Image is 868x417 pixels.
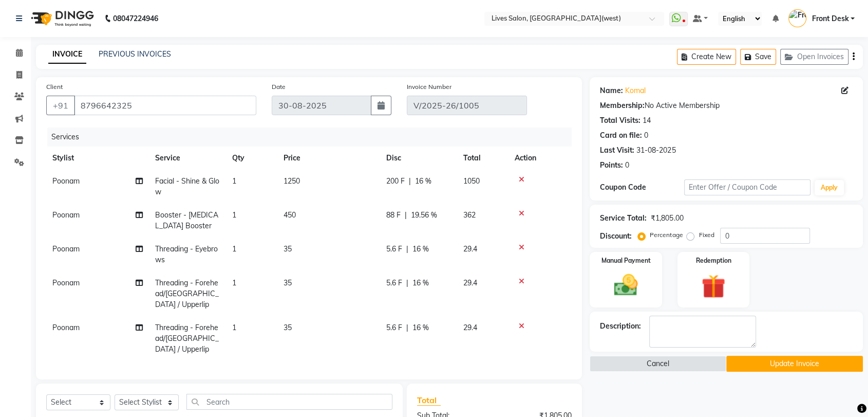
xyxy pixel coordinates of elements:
span: 1050 [463,176,480,186]
span: Threading - Forehead/[GEOGRAPHIC_DATA] / Upperlip [155,323,219,354]
span: 35 [284,244,292,253]
th: Disc [380,147,457,170]
span: Poonam [52,278,80,287]
span: 200 F [386,176,405,187]
label: Client [46,82,63,92]
th: Action [508,147,572,170]
span: 16 % [412,278,429,288]
button: +91 [46,96,75,115]
span: 29.4 [463,323,477,332]
label: Percentage [650,230,683,240]
div: Total Visits: [600,115,640,126]
span: | [406,244,408,255]
span: 1 [232,278,236,287]
div: Name: [600,85,623,96]
span: 35 [284,278,292,287]
div: Coupon Code [600,182,684,193]
span: Poonam [52,210,80,220]
span: 16 % [412,322,429,333]
span: 1 [232,176,236,186]
a: Komal [625,85,646,96]
th: Total [457,147,508,170]
div: 0 [644,130,648,141]
div: 0 [625,160,629,171]
th: Qty [226,147,277,170]
span: 1 [232,244,236,253]
span: 16 % [415,176,431,187]
span: Total [417,395,441,406]
input: Search [186,394,392,410]
span: Threading - Eyebrows [155,244,218,264]
input: Search by Name/Mobile/Email/Code [74,96,256,115]
img: Front Desk [788,9,806,27]
span: Poonam [52,323,80,332]
span: 5.6 F [386,244,402,255]
span: 1 [232,210,236,220]
span: 5.6 F [386,278,402,288]
div: Service Total: [600,213,647,224]
div: Points: [600,160,623,171]
label: Date [272,82,286,92]
a: INVOICE [48,45,86,64]
th: Stylist [46,147,149,170]
span: | [406,278,408,288]
div: No Active Membership [600,100,853,111]
span: 5.6 F [386,322,402,333]
label: Redemption [695,256,731,265]
span: 362 [463,210,476,220]
b: 08047224946 [113,4,158,33]
a: PREVIOUS INVOICES [99,49,171,59]
div: 14 [643,115,651,126]
span: | [406,322,408,333]
span: 1 [232,323,236,332]
span: 88 F [386,210,401,221]
div: Discount: [600,231,632,242]
div: Services [47,128,579,147]
span: 19.56 % [411,210,437,221]
button: Apply [815,180,844,195]
div: Description: [600,321,641,332]
span: Facial - Shine & Glow [155,176,219,196]
label: Fixed [699,230,714,240]
span: Booster - [MEDICAL_DATA] Booster [155,210,218,230]
div: Membership: [600,100,645,111]
span: 35 [284,323,292,332]
span: 1250 [284,176,300,186]
span: 29.4 [463,278,477,287]
span: 29.4 [463,244,477,253]
label: Invoice Number [407,82,451,92]
div: ₹1,805.00 [651,213,683,224]
label: Manual Payment [601,256,651,265]
img: _gift.svg [694,271,732,301]
span: | [405,210,407,221]
span: 16 % [412,244,429,255]
div: 31-08-2025 [636,145,675,156]
button: Update Invoice [726,356,863,372]
span: 450 [284,210,296,220]
span: Poonam [52,244,80,253]
button: Save [740,49,776,65]
button: Create New [677,49,736,65]
span: Threading - Forehead/[GEOGRAPHIC_DATA] / Upperlip [155,278,219,309]
button: Open Invoices [780,49,848,65]
img: _cash.svg [607,271,645,299]
span: Front Desk [812,13,848,24]
img: logo [26,4,97,33]
button: Cancel [590,356,726,372]
div: Last Visit: [600,145,634,156]
span: | [409,176,411,187]
span: Poonam [52,176,80,186]
input: Enter Offer / Coupon Code [684,179,810,195]
th: Service [149,147,226,170]
div: Card on file: [600,130,642,141]
th: Price [277,147,380,170]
